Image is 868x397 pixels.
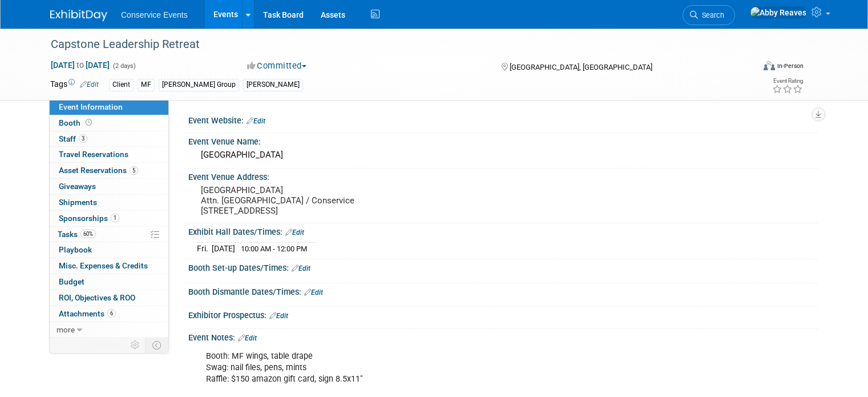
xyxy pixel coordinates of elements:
[159,79,239,91] div: [PERSON_NAME] Group
[59,309,116,318] span: Attachments
[59,102,123,111] span: Event Information
[683,5,735,25] a: Search
[50,195,168,210] a: Shipments
[50,99,168,115] a: Event Information
[79,134,87,143] span: 3
[59,182,96,191] span: Giveaways
[188,259,818,274] div: Booth Set-up Dates/Times:
[59,245,92,254] span: Playbook
[80,81,99,89] a: Edit
[58,230,96,239] span: Tasks
[50,242,168,258] a: Playbook
[188,329,818,344] div: Event Notes:
[285,228,304,236] a: Edit
[188,307,818,322] div: Exhibitor Prospectus:
[50,227,168,242] a: Tasks60%
[50,60,110,70] span: [DATE] [DATE]
[146,338,169,352] td: Toggle Event Tabs
[75,61,86,70] span: to
[50,131,168,147] a: Staff3
[50,10,107,21] img: ExhibitDay
[111,214,119,222] span: 1
[59,261,148,270] span: Misc. Expenses & Credits
[50,163,168,178] a: Asset Reservations5
[188,223,818,238] div: Exhibit Hall Dates/Times:
[188,169,818,183] div: Event Venue Address:
[304,288,323,296] a: Edit
[50,306,168,322] a: Attachments6
[50,258,168,274] a: Misc. Expenses & Credits
[59,134,87,143] span: Staff
[750,6,807,19] img: Abby Reaves
[59,166,138,175] span: Asset Reservations
[56,325,75,334] span: more
[80,230,96,238] span: 60%
[764,61,775,70] img: Format-Inperson.png
[269,312,288,320] a: Edit
[126,338,146,352] td: Personalize Event Tab Strip
[59,277,84,286] span: Budget
[107,309,116,318] span: 6
[59,293,135,302] span: ROI, Objectives & ROO
[50,115,168,131] a: Booth
[201,185,438,216] pre: [GEOGRAPHIC_DATA] Attn. [GEOGRAPHIC_DATA] / Conservice [STREET_ADDRESS]
[510,63,652,71] span: [GEOGRAPHIC_DATA], [GEOGRAPHIC_DATA]
[197,146,809,164] div: [GEOGRAPHIC_DATA]
[50,290,168,306] a: ROI, Objectives & ROO
[47,34,740,55] div: Capstone Leadership Retreat
[50,179,168,194] a: Giveaways
[50,274,168,290] a: Budget
[59,150,128,159] span: Travel Reservations
[50,78,99,91] td: Tags
[238,334,257,342] a: Edit
[138,79,155,91] div: MF
[59,198,97,207] span: Shipments
[59,214,119,223] span: Sponsorships
[188,283,818,298] div: Booth Dismantle Dates/Times:
[292,264,310,272] a: Edit
[772,78,803,84] div: Event Rating
[130,166,138,175] span: 5
[83,118,94,127] span: Booth not reserved yet
[212,243,235,255] td: [DATE]
[112,62,136,70] span: (2 days)
[698,11,724,19] span: Search
[188,133,818,147] div: Event Venue Name:
[692,59,804,77] div: Event Format
[109,79,134,91] div: Client
[50,147,168,162] a: Travel Reservations
[777,62,804,70] div: In-Person
[243,79,303,91] div: [PERSON_NAME]
[59,118,94,127] span: Booth
[50,322,168,338] a: more
[243,60,311,72] button: Committed
[121,10,188,19] span: Conservice Events
[50,211,168,226] a: Sponsorships1
[241,244,307,253] span: 10:00 AM - 12:00 PM
[247,117,265,125] a: Edit
[188,112,818,127] div: Event Website:
[197,243,212,255] td: Fri.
